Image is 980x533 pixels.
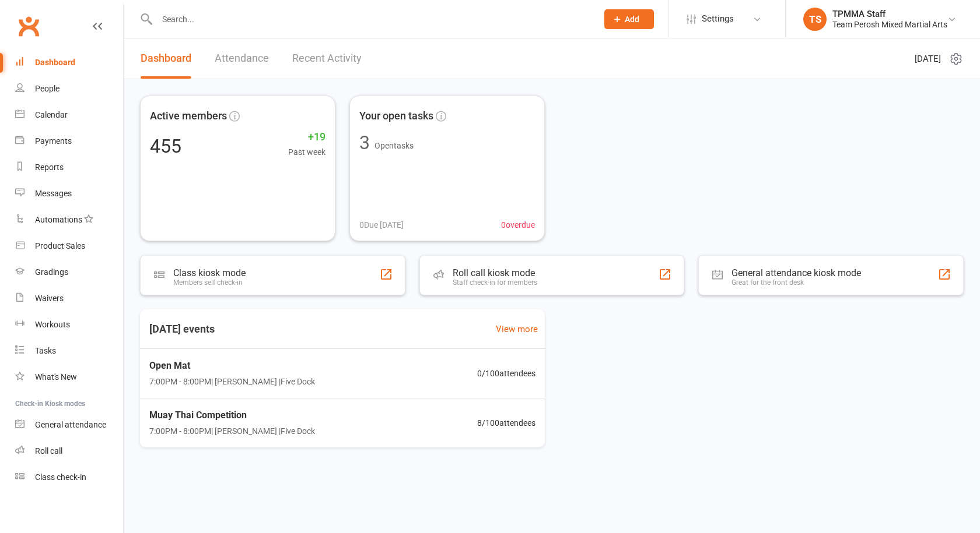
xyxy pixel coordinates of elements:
[15,154,123,181] a: Reports
[288,146,325,158] span: Past week
[15,76,123,102] a: People
[702,6,734,32] span: Settings
[35,136,72,146] div: Payments
[625,15,639,24] span: Add
[35,372,77,382] div: What's New
[153,11,589,27] input: Search...
[35,267,68,277] div: Gradings
[15,128,123,154] a: Payments
[604,9,654,29] button: Add
[15,181,123,207] a: Messages
[15,412,123,438] a: General attendance kiosk mode
[292,38,362,79] a: Recent Activity
[15,285,123,312] a: Waivers
[141,38,191,79] a: Dashboard
[173,278,246,287] div: Members self check-in
[35,241,85,250] div: Product Sales
[215,38,269,79] a: Attendance
[149,408,315,423] span: Muay Thai Competition
[149,358,315,373] span: Open Mat
[15,233,123,259] a: Product Sales
[359,108,433,125] span: Your open tasks
[35,84,60,93] div: People
[832,9,947,19] div: TPMMA Staff
[731,278,861,287] div: Great for the front desk
[15,464,123,490] a: Class kiosk mode
[359,133,370,152] div: 3
[15,438,123,464] a: Roll call
[35,163,64,172] div: Reports
[15,259,123,285] a: Gradings
[150,108,227,125] span: Active members
[14,12,43,41] a: Clubworx
[15,207,123,233] a: Automations
[15,102,123,128] a: Calendar
[496,322,538,336] a: View more
[477,416,535,429] span: 8 / 100 attendees
[374,141,414,150] span: Open tasks
[35,346,56,355] div: Tasks
[501,218,535,231] span: 0 overdue
[35,58,75,67] div: Dashboard
[35,472,86,482] div: Class check-in
[915,52,941,66] span: [DATE]
[150,137,181,156] div: 455
[15,364,123,390] a: What's New
[453,278,537,287] div: Staff check-in for members
[15,312,123,338] a: Workouts
[359,218,404,231] span: 0 Due [DATE]
[149,375,315,388] span: 7:00PM - 8:00PM | [PERSON_NAME] | Five Dock
[35,420,106,429] div: General attendance
[35,446,62,456] div: Roll call
[35,110,68,119] div: Calendar
[832,19,947,30] div: Team Perosh Mixed Martial Arts
[140,319,224,340] h3: [DATE] events
[288,129,325,146] span: +19
[803,8,827,31] div: TS
[35,294,64,303] div: Waivers
[35,215,82,224] div: Automations
[35,189,72,198] div: Messages
[731,267,861,278] div: General attendance kiosk mode
[149,425,315,437] span: 7:00PM - 8:00PM | [PERSON_NAME] | Five Dock
[453,267,537,278] div: Roll call kiosk mode
[15,50,123,76] a: Dashboard
[173,267,246,278] div: Class kiosk mode
[35,320,70,329] div: Workouts
[15,338,123,364] a: Tasks
[477,367,535,380] span: 0 / 100 attendees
